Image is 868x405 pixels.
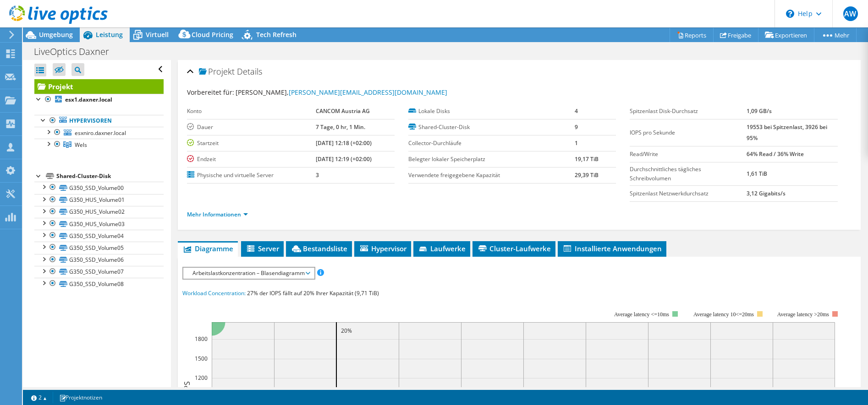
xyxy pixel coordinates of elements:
[630,128,747,137] label: IOPS pro Sekunde
[316,139,372,147] b: [DATE] 12:18 (+02:00)
[477,244,551,253] span: Cluster-Laufwerke
[786,10,794,18] svg: \n
[289,88,447,97] a: [PERSON_NAME][EMAIL_ADDRESS][DOMAIN_NAME]
[96,30,123,39] span: Leistung
[630,189,747,198] label: Spitzenlast Netzwerkdurchsatz
[713,28,758,42] a: Freigabe
[758,28,814,42] a: Exportieren
[316,155,372,163] b: [DATE] 12:19 (+02:00)
[575,123,578,131] b: 9
[316,123,365,131] b: 7 Tage, 0 hr, 1 Min.
[630,107,747,116] label: Spitzenlast Disk-Durchsatz
[562,244,662,253] span: Installierte Anwendungen
[187,171,316,180] label: Physische und virtuelle Server
[34,182,164,194] a: G350_SSD_Volume00
[777,311,829,318] text: Average latency >20ms
[34,206,164,218] a: G350_HUS_Volume02
[195,374,208,382] text: 1200
[56,171,164,182] div: Shared-Cluster-Disk
[192,30,233,39] span: Cloud Pricing
[575,155,599,163] b: 19,17 TiB
[146,30,169,39] span: Virtuell
[187,107,316,116] label: Konto
[34,79,164,94] a: Projekt
[53,392,109,403] a: Projektnotizen
[747,123,827,142] b: 19553 bei Spitzenlast, 3926 bei 95%
[693,311,754,318] tspan: Average latency 10<=20ms
[34,218,164,230] a: G350_HUS_Volume03
[75,141,87,149] span: Wels
[34,230,164,242] a: G350_SSD_Volume04
[236,88,447,97] span: [PERSON_NAME],
[747,150,804,158] b: 64% Read / 36% Write
[34,266,164,278] a: G350_SSD_Volume07
[747,189,786,197] b: 3,12 Gigabits/s
[182,244,233,253] span: Diagramme
[359,244,407,253] span: Hypervisor
[25,392,53,403] a: 2
[408,139,575,148] label: Collector-Durchläufe
[630,150,747,159] label: Read/Write
[614,311,669,318] tspan: Average latency <=10ms
[408,155,575,164] label: Belegter lokaler Speicherplatz
[34,94,164,106] a: esx1.daxner.local
[316,107,370,115] b: CANCOM Austria AG
[65,96,112,103] b: esx1.daxner.local
[182,289,246,297] span: Workload Concentration:
[237,66,262,77] span: Details
[187,211,248,218] a: Mehr Informationen
[575,107,578,115] b: 4
[291,244,347,253] span: Bestandsliste
[188,268,309,279] span: Arbeitslastkonzentration – Blasendiagramm
[187,123,316,132] label: Dauer
[670,28,714,42] a: Reports
[199,67,235,76] span: Projekt
[408,171,575,180] label: Verwendete freigegebene Kapazität
[34,139,164,151] a: Wels
[195,335,208,343] text: 1800
[187,155,316,164] label: Endzeit
[187,139,316,148] label: Startzeit
[418,244,466,253] span: Laufwerke
[34,194,164,206] a: G350_HUS_Volume01
[75,129,126,137] span: esxniro.daxner.local
[30,47,123,57] h1: LiveOptics Daxner
[408,107,575,116] label: Lokale Disks
[408,123,575,132] label: Shared-Cluster-Disk
[814,28,857,42] a: Mehr
[256,30,297,39] span: Tech Refresh
[747,170,767,178] b: 1,61 TiB
[34,278,164,290] a: G350_SSD_Volume08
[34,242,164,254] a: G350_SSD_Volume05
[247,289,379,297] span: 27% der IOPS fällt auf 20% Ihrer Kapazität (9,71 TiB)
[341,327,352,335] text: 20%
[316,171,319,179] b: 3
[747,107,772,115] b: 1,09 GB/s
[630,165,747,183] label: Durchschnittliches tägliches Schreibvolumen
[195,355,208,362] text: 1500
[34,254,164,266] a: G350_SSD_Volume06
[39,30,73,39] span: Umgebung
[246,244,279,253] span: Server
[34,115,164,127] a: Hypervisoren
[843,6,858,21] span: AW
[575,171,599,179] b: 29,39 TiB
[187,88,234,97] label: Vorbereitet für:
[34,127,164,139] a: esxniro.daxner.local
[575,139,578,147] b: 1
